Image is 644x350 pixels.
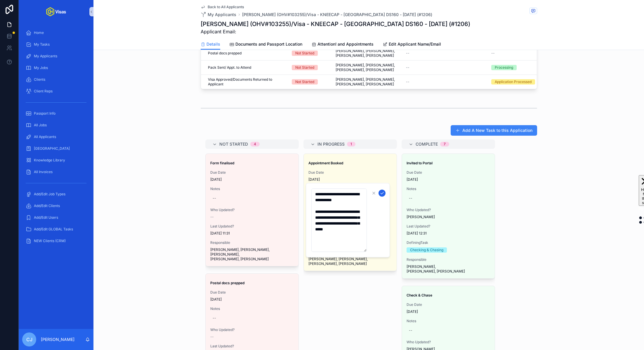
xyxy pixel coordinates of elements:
span: All Applicants [34,135,56,139]
span: [DATE] [210,177,294,182]
span: In Progress [317,141,345,147]
span: Home [34,30,44,35]
span: Due Date [308,170,392,175]
span: [DATE] 11:31 [210,231,294,236]
strong: Postal docs prepped [210,281,244,285]
span: Responsible [210,240,294,245]
a: My Tasks [22,39,90,50]
span: CJ [26,336,32,343]
a: [GEOGRAPHIC_DATA] [22,143,90,154]
span: DefiningTask [407,240,490,245]
div: 4 [254,142,256,146]
span: [PERSON_NAME], [PERSON_NAME], [PERSON_NAME] [407,264,490,274]
span: Responsible [407,257,490,262]
a: All Invoices [22,167,90,177]
span: Notes [407,319,490,323]
p: [PERSON_NAME] [41,337,74,342]
a: Add/Edit Users [22,212,90,223]
a: Add/Edit GLOBAL Tasks [22,224,90,235]
a: Knowledge Library [22,155,90,165]
a: Edit Applicant Name/Email [383,39,441,51]
span: -- [491,51,495,56]
a: Attention! and Appointments [312,39,374,51]
span: My Jobs [34,65,48,70]
span: [DATE] [308,177,392,182]
span: Who Updated? [210,208,294,212]
a: Add/Edit Job Types [22,189,90,199]
div: Not Started [295,65,314,70]
span: Due Date [407,302,490,307]
span: Notes [210,306,294,311]
a: My Applicants [201,12,236,18]
a: Add/Edit Clients [22,201,90,211]
span: My Tasks [34,42,50,47]
span: Notes [210,187,294,191]
a: NEW Clients (CRM) [22,236,90,246]
a: My Jobs [22,63,90,73]
a: Form finalisedDue Date[DATE]Notes--Who Updated?--Last Updated?[DATE] 11:31Responsible[PERSON_NAME... [205,154,299,266]
div: scrollable content [19,23,93,254]
div: Checking & Chasing [410,247,443,253]
div: Application Processed [495,79,532,85]
a: Client Reps [22,86,90,96]
span: [DATE] [210,297,294,302]
span: [GEOGRAPHIC_DATA] [34,146,70,151]
span: Who Updated? [407,340,490,344]
span: Who Updated? [210,327,294,332]
a: My Applicants [22,51,90,61]
span: Due Date [407,170,490,175]
div: 1 [350,142,352,146]
span: -- [210,215,214,219]
span: [DATE] 12:31 [407,231,490,236]
span: -- [210,335,214,339]
span: Add/Edit Job Types [34,192,65,196]
span: Clients [34,77,45,82]
span: [DATE] [407,177,490,182]
div: Not Started [295,51,314,56]
span: Add/Edit GLOBAL Tasks [34,227,73,232]
span: -- [406,51,409,56]
span: Details [206,41,220,47]
span: Visa Approved/Documents Returned to Applicant [208,77,285,87]
span: Knowledge Library [34,158,65,163]
div: -- [409,196,412,201]
div: Not Started [295,79,314,85]
span: Postal docs prepped [208,51,242,56]
span: [PERSON_NAME], [PERSON_NAME], [PERSON_NAME], [PERSON_NAME] [336,63,399,72]
span: [DATE] [407,309,490,314]
a: Clients [22,74,90,85]
strong: Invited to Portal [407,161,433,165]
a: Appointment BookedDue Date[DATE]Notes5/8 CJ: Stop pushing appointment back. Wait till appointment... [303,154,397,271]
a: [PERSON_NAME] (OHV#103255)/Visa - KNEECAP - [GEOGRAPHIC_DATA] DS160 - [DATE] (#1206) [242,12,432,18]
span: [PERSON_NAME], [PERSON_NAME], [PERSON_NAME], [PERSON_NAME] [308,257,392,266]
strong: Form finalised [210,161,234,165]
div: -- [409,328,412,333]
span: Applicant Email: [201,28,470,35]
a: Details [201,39,220,50]
span: [PERSON_NAME], [PERSON_NAME], [PERSON_NAME], [PERSON_NAME] [336,77,399,87]
a: All Applicants [22,132,90,142]
span: My Applicants [34,54,57,58]
a: Documents and Passport Location [230,39,302,51]
span: Last Updated? [210,344,294,349]
img: App logo [46,7,66,16]
button: Add A New Task to this Application [451,125,537,136]
span: Add/Edit Clients [34,204,60,208]
span: [PERSON_NAME], [PERSON_NAME], [PERSON_NAME], [PERSON_NAME], [PERSON_NAME] [210,247,294,261]
span: Complete [416,141,438,147]
span: -- [406,80,409,84]
span: All Invoices [34,170,53,174]
div: -- [213,196,216,201]
div: Processing [495,65,513,70]
span: Not Started [219,141,248,147]
span: Last Updated? [210,224,294,229]
span: Attention! and Appointments [317,41,374,47]
a: Passport Info [22,108,90,119]
div: 7 [444,142,446,146]
span: Last Updated? [407,224,490,229]
a: Back to All Applicants [201,5,244,9]
span: [PERSON_NAME], [PERSON_NAME], [PERSON_NAME], [PERSON_NAME] [336,49,399,58]
span: Add/Edit Users [34,215,58,220]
